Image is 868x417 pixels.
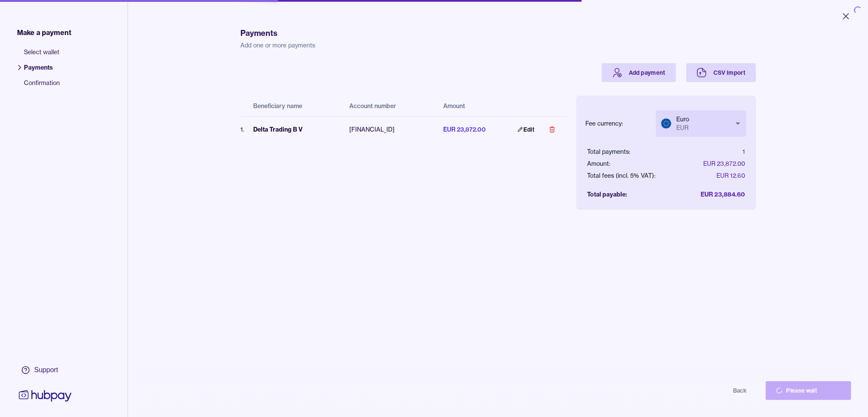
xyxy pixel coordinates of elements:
a: Support [17,361,73,379]
span: Payments [24,63,60,79]
a: CSV Import [686,63,756,82]
td: EUR 23,872.00 [436,116,500,142]
div: EUR 12.60 [716,171,745,180]
div: Total payments: [587,147,630,156]
div: 1 [742,147,745,156]
div: Amount: [587,159,610,168]
div: Total fees (incl. 5% VAT): [587,171,655,180]
div: Support [34,365,58,375]
th: Amount [436,96,500,116]
a: Edit [507,120,545,139]
span: Make a payment [17,27,71,38]
div: Fee currency: [585,119,623,128]
div: EUR 23,884.60 [701,190,745,199]
span: Confirmation [24,79,60,94]
td: Delta Trading B V [246,116,342,142]
div: EUR 23,872.00 [703,159,745,168]
p: Add one or more payments [240,41,756,50]
button: Close [830,7,861,26]
h1: Payments [240,27,756,39]
div: Total payable: [587,190,627,199]
td: [FINANCIAL_ID] [342,116,436,142]
td: 1 . [240,116,246,142]
th: Beneficiary name [246,96,342,116]
a: Add payment [602,63,676,82]
th: Account number [342,96,436,116]
span: Select wallet [24,48,60,63]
